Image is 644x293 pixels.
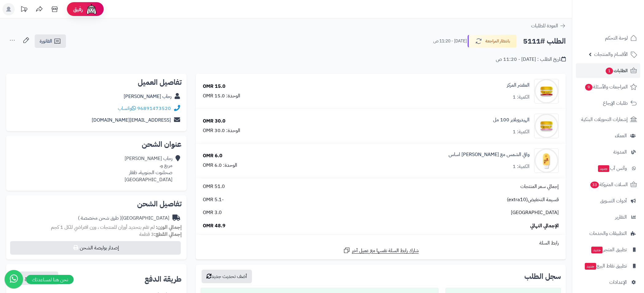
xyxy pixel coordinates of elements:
span: 51.0 OMR [203,183,225,190]
span: التقارير [615,213,627,221]
button: نسخ رابط الدفع [12,272,58,285]
a: لوحة التحكم [576,31,640,45]
a: العملاء [576,128,640,143]
span: قسيمة التخفيض(extra10) [507,196,559,203]
span: [GEOGRAPHIC_DATA] [511,209,559,216]
span: السلات المتروكة [590,180,628,189]
span: الإعدادات [609,278,627,287]
div: الكمية: 1 [513,94,530,101]
img: 1739575568-cm5h90uvo0xar01klg5zoc1bm__D8_A7_D9_84_D9_85_D9_82_D8_B4_D8_B1__D8_A7_D9_84_D9_85_D8_B... [534,79,558,104]
h2: طريقة الدفع [145,275,182,283]
div: الكمية: 1 [513,163,530,170]
span: التطبيقات والخدمات [589,229,627,238]
span: تطبيق نقاط البيع [584,262,627,270]
span: لوحة التحكم [605,34,628,42]
img: 1739579333-cm52ldfw30nx101kldg1sank3_sun_block_whiting-01-90x90.jpg [534,148,558,173]
span: الطلبات [605,66,628,75]
div: تاريخ الطلب : [DATE] - 11:20 ص [496,56,566,63]
strong: إجمالي القطع: [154,231,182,238]
a: واقي الشمس مع [PERSON_NAME] اساس [449,151,530,158]
span: العودة للطلبات [531,22,558,29]
span: جديد [598,165,609,172]
a: وآتس آبجديد [576,161,640,176]
a: المقشر المركز [507,82,530,89]
img: logo-2.png [602,15,638,28]
a: 96891473520 [137,105,171,112]
span: 1 [606,68,613,74]
div: رحاب [PERSON_NAME] مربع و، صحلنوت الجنوبية، ظفار [GEOGRAPHIC_DATA] [125,155,172,183]
a: [EMAIL_ADDRESS][DOMAIN_NAME] [92,116,171,124]
span: وآتس آب [597,164,627,173]
a: الإعدادات [576,275,640,290]
a: واتساب [118,105,136,112]
h3: سجل الطلب [524,273,561,280]
span: طلبات الإرجاع [603,99,628,107]
strong: إجمالي الوزن: [156,224,182,231]
span: جديد [585,263,596,270]
a: رحاب [PERSON_NAME] [124,93,172,100]
small: 3 قطعة [139,231,182,238]
span: لم تقم بتحديد أوزان للمنتجات ، وزن افتراضي للكل 1 كجم [51,224,155,231]
span: نسخ رابط الدفع [25,275,53,282]
div: الكمية: 1 [513,128,530,135]
span: الإجمالي النهائي [530,222,559,229]
span: 48.9 OMR [203,222,226,229]
a: السلات المتروكة33 [576,177,640,192]
div: 15.0 OMR [203,83,226,90]
a: تحديثات المنصة [16,3,32,17]
span: المدونة [613,148,627,156]
a: شارك رابط السلة نفسها مع عميل آخر [343,247,419,254]
span: رفيق [73,6,83,13]
a: الهيدروبلابر 100 مل [493,116,530,123]
span: جديد [591,247,603,253]
h2: الطلب #5111 [523,35,566,48]
span: 33 [590,182,599,188]
div: [GEOGRAPHIC_DATA] [78,215,169,222]
span: ( طرق شحن مخصصة ) [78,214,121,222]
button: إصدار بوليصة الشحن [10,241,181,255]
span: الأقسام والمنتجات [594,50,628,59]
a: الطلبات1 [576,63,640,78]
span: العملاء [615,131,627,140]
div: 6.0 OMR [203,152,222,159]
div: رابط السلة [198,240,563,247]
span: -5.1 OMR [203,196,224,203]
span: تطبيق المتجر [591,245,627,254]
a: الفاتورة [35,34,66,48]
a: المراجعات والأسئلة9 [576,80,640,94]
div: الوحدة: 6.0 OMR [203,162,237,169]
div: الوحدة: 30.0 OMR [203,127,240,134]
a: التقارير [576,210,640,225]
a: أدوات التسويق [576,193,640,208]
img: 1739576658-cm5o7h3k200cz01n3d88igawy_HYDROBALAPER_w-90x90.jpg [534,114,558,138]
button: أضف تحديث جديد [202,270,252,283]
h2: تفاصيل العميل [11,79,182,86]
span: المراجعات والأسئلة [584,83,628,91]
a: التطبيقات والخدمات [576,226,640,241]
span: أدوات التسويق [600,197,627,205]
h2: عنوان الشحن [11,141,182,148]
span: إشعارات التحويلات البنكية [581,115,628,124]
div: الوحدة: 15.0 OMR [203,92,240,100]
h2: تفاصيل الشحن [11,200,182,208]
a: طلبات الإرجاع [576,96,640,111]
span: الفاتورة [40,37,52,45]
a: تطبيق نقاط البيعجديد [576,259,640,273]
span: 9 [585,84,592,91]
span: شارك رابط السلة نفسها مع عميل آخر [352,247,419,254]
span: 3.0 OMR [203,209,222,216]
button: بانتظار المراجعة [468,35,517,48]
div: 30.0 OMR [203,118,226,125]
span: إجمالي سعر المنتجات [520,183,559,190]
img: ai-face.png [85,3,98,15]
a: تطبيق المتجرجديد [576,242,640,257]
a: العودة للطلبات [531,22,566,29]
small: [DATE] - 11:20 ص [433,38,467,44]
a: إشعارات التحويلات البنكية [576,112,640,127]
a: المدونة [576,145,640,159]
